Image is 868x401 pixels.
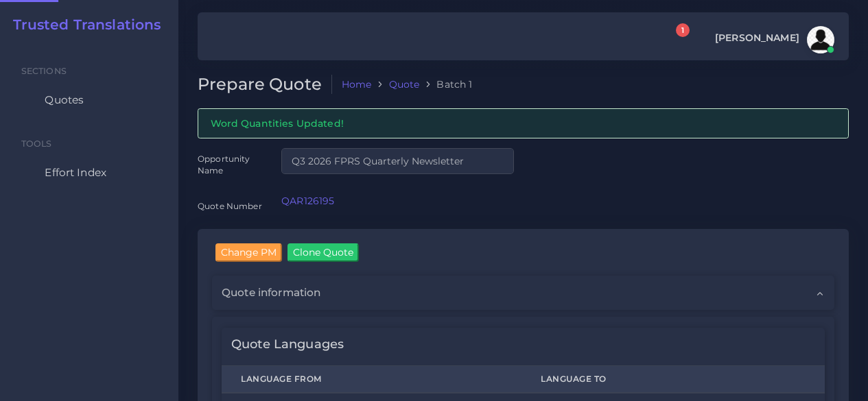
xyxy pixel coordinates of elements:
a: Quote [389,77,420,91]
input: Change PM [215,243,282,261]
a: Trusted Translations [3,16,161,33]
span: Sections [21,66,67,76]
h2: Prepare Quote [198,75,332,95]
span: Quote information [222,285,320,300]
th: Language To [521,366,825,393]
img: avatar [807,26,834,53]
span: [PERSON_NAME] [715,33,799,42]
label: Opportunity Name [198,153,262,177]
a: [PERSON_NAME]avatar [708,26,839,53]
a: 1 [664,31,688,49]
a: Quotes [10,86,168,114]
h4: Quote Languages [231,337,344,352]
span: Effort Index [45,165,106,180]
th: Language From [222,366,521,393]
a: Home [342,77,372,91]
div: Quote information [212,276,834,310]
label: Quote Number [198,200,262,212]
span: Quotes [45,93,84,108]
a: QAR126195 [281,195,334,207]
a: Effort Index [10,158,168,187]
span: 1 [676,23,690,37]
div: Word Quantities Updated! [198,108,849,138]
span: Tools [21,138,52,149]
input: Clone Quote [288,243,359,261]
li: Batch 1 [419,77,472,91]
